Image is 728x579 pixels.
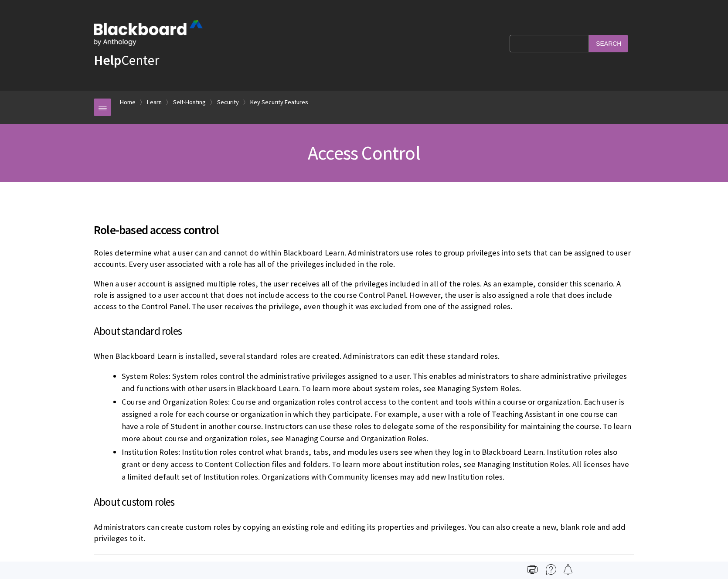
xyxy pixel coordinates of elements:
[94,521,634,544] p: Administrators can create custom roles by copying an existing role and editing its properties and...
[563,564,573,575] img: Follow this page
[94,247,634,270] p: Roles determine what a user can and cannot do within Blackboard Learn. Administrators use roles t...
[94,351,634,362] p: When Blackboard Learn is installed, several standard roles are created. Administrators can edit t...
[546,564,556,575] img: More help
[94,221,634,239] span: Role-based access control
[94,51,159,69] a: HelpCenter
[122,396,634,445] li: Course and Organization Roles: Course and organization roles control access to the content and to...
[308,141,420,165] span: Access Control
[94,323,634,340] h3: About standard roles
[589,35,628,52] input: Search
[94,51,121,69] strong: Help
[94,20,203,46] img: Blackboard by Anthology
[120,97,136,108] a: Home
[94,278,634,313] p: When a user account is assigned multiple roles, the user receives all of the privileges included ...
[527,564,537,575] img: Print
[250,97,308,108] a: Key Security Features
[94,494,634,511] h3: About custom roles
[122,370,634,395] li: System Roles: System roles control the administrative privileges assigned to a user. This enables...
[217,97,239,108] a: Security
[173,97,206,108] a: Self-Hosting
[147,97,162,108] a: Learn
[122,446,634,483] li: Institution Roles: Institution roles control what brands, tabs, and modules users see when they l...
